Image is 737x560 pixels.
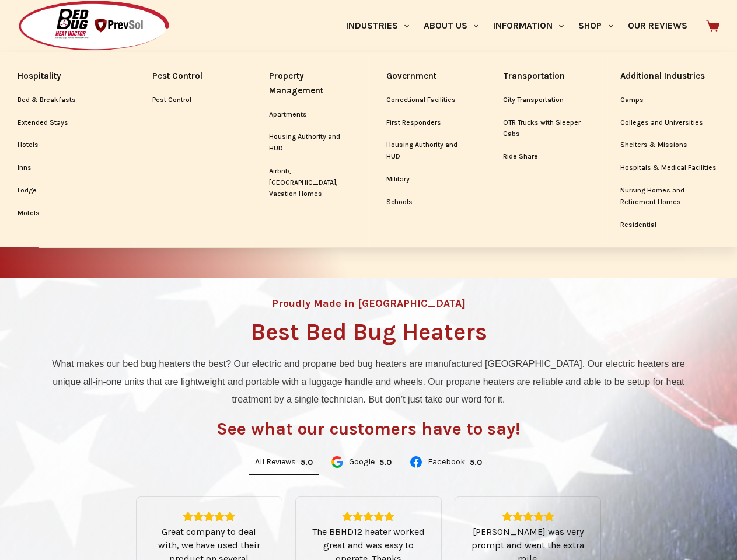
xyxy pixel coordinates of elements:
a: First Responders [386,112,468,134]
a: Lodge [18,180,117,202]
span: All Reviews [255,458,296,466]
a: Pest Control [152,89,234,111]
a: Inns [18,157,117,179]
a: Additional Industries [620,64,720,89]
a: Motels [18,202,117,225]
a: Airbnb, [GEOGRAPHIC_DATA], Vacation Homes [269,160,351,205]
a: Nursing Homes and Retirement Homes [620,180,720,213]
a: Bed & Breakfasts [18,89,117,111]
a: Residential [620,214,720,236]
a: Colleges and Universities [620,112,720,134]
a: Housing Authority and HUD [386,134,468,168]
a: Hospitality [18,64,117,89]
div: Rating: 5.0 out of 5 [151,511,268,521]
a: Ride Share [503,146,585,168]
a: Hotels [18,134,117,156]
a: Camps [620,89,720,111]
p: What makes our bed bug heaters the best? Our electric and propane bed bug heaters are manufacture... [43,355,694,408]
a: Extended Stays [18,112,117,134]
a: City Transportation [503,89,585,111]
a: Transportation [503,64,585,89]
a: OTR Trucks with Sleeper Cabs [503,112,585,146]
div: 5.0 [379,457,392,467]
a: Property Management [269,64,351,103]
a: Correctional Facilities [386,89,468,111]
div: 5.0 [301,457,313,467]
a: Government [386,64,468,89]
h4: Proudly Made in [GEOGRAPHIC_DATA] [272,298,466,309]
a: Apartments [269,104,351,126]
a: Pest Control [152,64,234,89]
a: Military [386,169,468,191]
a: Housing Authority and HUD [269,126,351,160]
a: Shelters & Missions [620,134,720,156]
div: Rating: 5.0 out of 5 [310,511,427,521]
h1: Best Bed Bug Heaters [250,320,487,344]
div: Rating: 5.0 out of 5 [379,457,392,467]
h3: See what our customers have to say! [216,420,521,437]
a: Schools [386,191,468,213]
div: Rating: 5.0 out of 5 [469,511,586,521]
div: Rating: 5.0 out of 5 [301,457,313,467]
a: Hospitals & Medical Facilities [620,157,720,179]
button: Open LiveChat chat widget [9,5,44,40]
span: Google [349,458,375,466]
div: 5.0 [470,457,482,467]
span: Facebook [428,458,465,466]
div: Rating: 5.0 out of 5 [470,457,482,467]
